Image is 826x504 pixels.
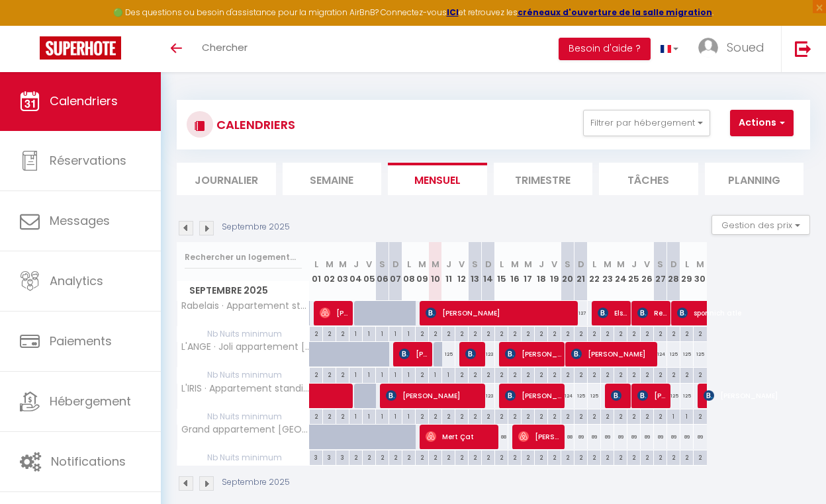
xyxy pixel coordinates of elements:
div: 2 [614,368,627,380]
span: Paiements [50,333,112,349]
div: 2 [601,409,614,422]
div: 3 [310,450,322,463]
div: 1 [363,327,375,339]
div: 2 [654,409,666,422]
div: 124 [654,342,667,366]
div: 2 [561,368,574,380]
div: 1 [349,327,362,339]
th: 20 [561,242,574,301]
div: 2 [627,450,640,463]
th: 21 [574,242,588,301]
div: 2 [495,450,508,463]
div: 2 [548,409,561,422]
div: 2 [336,409,349,422]
div: 2 [508,368,521,380]
div: 125 [680,342,694,366]
span: [PERSON_NAME] [465,341,483,366]
div: 2 [535,409,547,422]
div: 1 [402,368,415,380]
div: 89 [667,425,680,449]
span: Hébergement [50,393,131,409]
div: 2 [574,327,587,339]
span: [PERSON_NAME] [571,341,655,366]
abbr: M [511,258,519,271]
div: 2 [574,450,587,463]
span: [PERSON_NAME] [399,341,430,366]
abbr: D [392,258,399,271]
span: Calendriers [50,93,118,109]
div: 2 [614,327,627,339]
div: 2 [402,450,415,463]
div: 89 [627,425,641,449]
div: 1 [667,409,680,422]
div: 2 [694,368,707,380]
th: 04 [349,242,363,301]
div: 123 [482,342,495,366]
img: logout [795,40,811,57]
th: 26 [641,242,654,301]
div: 2 [654,450,666,463]
div: 88 [561,425,574,449]
div: 1 [389,368,402,380]
span: Nb Nuits minimum [177,327,309,341]
div: 2 [429,409,441,422]
span: Elston Foo [598,300,629,325]
div: 2 [522,409,534,422]
div: 2 [574,409,587,422]
div: 2 [667,450,680,463]
th: 25 [627,242,641,301]
div: 2 [627,368,640,380]
input: Rechercher un logement... [185,245,302,269]
div: 2 [694,409,707,422]
div: 2 [495,368,508,380]
span: sponnich atle [677,300,799,325]
span: Nb Nuits minimum [177,450,309,465]
div: 2 [336,327,349,339]
span: Grand appartement [GEOGRAPHIC_DATA] [179,425,312,435]
div: 2 [310,368,322,380]
div: 2 [416,409,428,422]
th: 10 [429,242,442,301]
abbr: V [551,258,557,271]
th: 22 [588,242,601,301]
div: 2 [601,450,614,463]
div: 2 [641,368,653,380]
div: 2 [310,327,322,339]
span: Réservations [50,152,126,169]
th: 11 [442,242,455,301]
div: 2 [469,450,481,463]
li: Mensuel [388,163,487,195]
div: 89 [614,425,627,449]
div: 2 [561,409,574,422]
span: L'IRIS · Appartement standing [GEOGRAPHIC_DATA] Climatisé [179,384,312,394]
div: 2 [482,368,494,380]
div: 2 [455,409,468,422]
span: [PERSON_NAME] [518,424,563,449]
a: créneaux d'ouverture de la salle migration [518,7,712,18]
th: 16 [508,242,522,301]
div: 1 [389,327,402,339]
a: ICI [447,7,459,18]
span: [PERSON_NAME] [386,383,483,408]
abbr: V [366,258,372,271]
abbr: S [565,258,571,271]
div: 124 [561,384,574,408]
div: 89 [654,425,667,449]
span: Mert Çat [426,424,496,449]
span: Regula Pfirter [637,300,668,325]
div: 2 [614,409,627,422]
div: 2 [535,327,547,339]
abbr: M [326,258,334,271]
span: Chercher [202,40,248,54]
abbr: L [407,258,411,271]
div: 125 [680,384,694,408]
div: 125 [588,384,601,408]
div: 2 [416,450,428,463]
li: Tâches [599,163,698,195]
div: 89 [574,425,588,449]
div: 2 [416,327,428,339]
div: 1 [680,409,693,422]
h3: CALENDRIERS [213,110,295,140]
li: Semaine [283,163,382,195]
div: 2 [588,409,600,422]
